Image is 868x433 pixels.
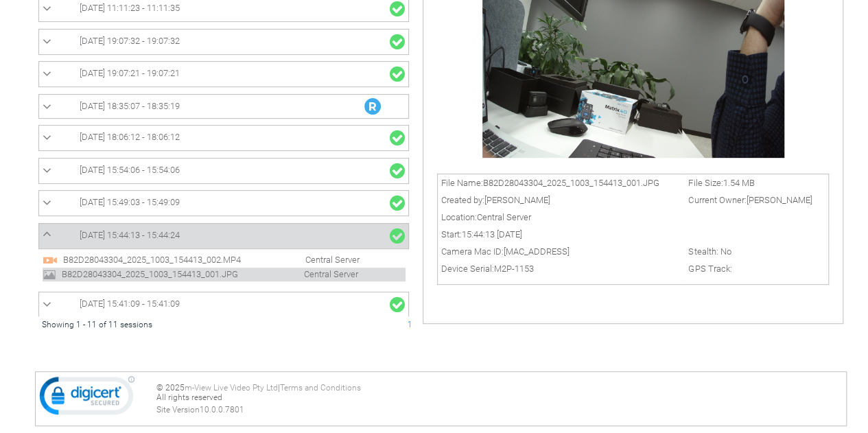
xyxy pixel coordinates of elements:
span: B82D28043304_2025_1003_154413_001.JPG [483,178,659,188]
img: DigiCert Secured Site Seal [39,375,135,422]
a: Terms and Conditions [280,383,361,393]
a: [DATE] 15:54:06 - 15:54:06 [43,162,405,180]
a: B82D28043304_2025_1003_154413_002.MP4 Central Server [43,254,366,264]
a: [DATE] 19:07:21 - 19:07:21 [43,65,405,83]
td: Camera Mac ID: [438,243,685,260]
span: No [720,246,731,257]
span: [DATE] 19:07:32 - 19:07:32 [80,36,180,46]
span: B82D28043304_2025_1003_154413_001.JPG [58,269,268,279]
td: Location: [438,209,685,226]
a: [DATE] 15:41:09 - 15:41:09 [43,296,405,314]
img: video24_pre.svg [43,253,58,268]
a: [DATE] 15:44:13 - 15:44:24 [43,227,405,245]
span: B82D28043304_2025_1003_154413_002.MP4 [60,255,269,265]
span: Central Server [477,212,531,222]
td: File Name: [438,174,685,192]
span: [PERSON_NAME] [484,195,550,205]
span: [DATE] 15:41:09 - 15:41:09 [80,299,180,309]
span: [MAC_ADDRESS] [504,246,570,257]
td: Start: [438,226,685,243]
span: M2P-1153 [494,264,534,274]
img: R_Indication.svg [364,98,381,115]
a: [DATE] 15:49:03 - 15:49:09 [43,194,405,212]
td: Created by: [438,191,685,209]
span: Central Server [270,269,365,279]
span: Showing 1 - 11 of 11 sessions [42,320,152,329]
a: [DATE] 19:07:32 - 19:07:32 [43,33,405,51]
a: [DATE] 18:06:12 - 18:06:12 [43,129,405,147]
span: [DATE] 15:49:03 - 15:49:09 [80,197,180,207]
span: [DATE] 15:44:13 - 15:44:24 [80,230,180,240]
span: Central Server [271,255,366,265]
img: image24.svg [43,268,56,281]
div: Site Version [156,405,843,414]
a: m-View Live Video Pty Ltd [185,383,278,393]
a: B82D28043304_2025_1003_154413_001.JPG Central Server [43,268,365,279]
span: [DATE] 15:54:06 - 15:54:06 [80,165,180,175]
span: 15:44:13 [DATE] [462,229,522,239]
span: 10.0.0.7801 [200,405,244,414]
div: © 2025 | All rights reserved [156,383,843,414]
span: [PERSON_NAME] [746,195,812,205]
span: Stealth: [688,246,718,257]
td: Device Serial: [438,260,685,277]
td: GPS Track: [685,260,828,277]
span: 1.54 MB [723,178,754,188]
td: Current Owner: [685,191,828,209]
span: [DATE] 19:07:21 - 19:07:21 [80,68,180,78]
span: [DATE] 11:11:23 - 11:11:35 [80,3,180,13]
span: [DATE] 18:35:07 - 18:35:19 [80,101,180,111]
span: [DATE] 18:06:12 - 18:06:12 [80,132,180,142]
a: [DATE] 18:35:07 - 18:35:19 [43,98,405,115]
td: File Size: [685,174,828,192]
span: 1 [408,320,412,329]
